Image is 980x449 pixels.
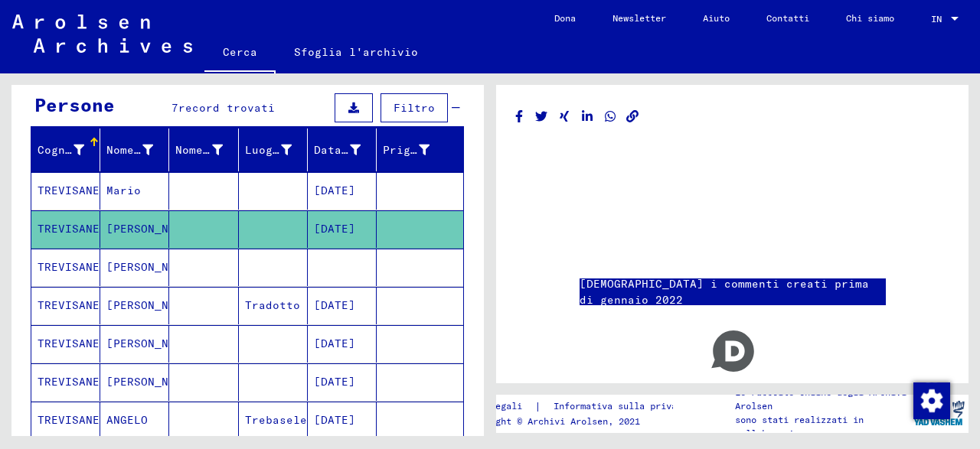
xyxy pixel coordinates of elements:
[463,399,706,415] div: |
[175,142,222,158] div: Nome da nubile
[511,107,528,126] button: Share on Facebook
[383,138,449,162] div: Prigioniero n.
[12,15,192,53] img: Arolsen_neg.svg
[38,138,103,162] div: Cognome
[625,107,641,126] button: Copy link
[463,399,534,415] a: Note legali
[931,14,948,24] span: IN
[106,138,172,162] div: Nome di battesimo
[100,210,169,248] mat-cell: [PERSON_NAME]
[735,386,910,413] p: Le raccolte online degli Archivi Arolsen
[204,34,276,73] a: Cerca
[910,394,968,432] img: yv_logo.png
[913,382,950,419] img: Modifica consenso
[100,363,169,401] mat-cell: [PERSON_NAME]
[463,415,706,428] p: Copyright © Archivi Arolsen, 2021
[100,129,169,171] mat-header-cell: First Name
[100,287,169,324] mat-cell: [PERSON_NAME]
[308,325,377,363] mat-cell: [DATE]
[100,402,169,439] mat-cell: ANGELO
[314,138,380,162] div: Data di nascita
[239,129,308,171] mat-header-cell: Place of Birth
[31,249,100,286] mat-cell: TREVISANELLO
[541,399,706,415] a: Informativa sulla privacy
[31,402,100,439] mat-cell: TREVISANELLO
[100,249,169,286] mat-cell: [PERSON_NAME]
[245,142,292,158] div: Luogo di nascita
[178,101,275,115] span: record trovati
[735,413,910,441] p: sono stati realizzati in collaborazione con
[276,34,436,70] a: Sfoglia l'archivio
[314,142,361,158] div: Data di nascita
[38,142,84,158] div: Cognome
[245,138,311,162] div: Luogo di nascita
[106,142,153,158] div: Nome di battesimo
[31,129,100,171] mat-header-cell: Last Name
[603,107,619,126] button: Share on WhatsApp
[308,402,377,439] mat-cell: [DATE]
[175,138,241,162] div: Nome da nubile
[308,172,377,210] mat-cell: [DATE]
[381,93,448,122] button: Filtro
[394,101,435,115] span: Filtro
[31,210,100,248] mat-cell: TREVISANELLO
[34,91,115,119] div: Persone
[100,172,169,210] mat-cell: Mario
[239,402,308,439] mat-cell: Trebaseleghe
[377,129,463,171] mat-header-cell: Prisoner #
[580,276,886,308] a: [DEMOGRAPHIC_DATA] i commenti creati prima di gennaio 2022
[383,142,430,158] div: Prigioniero n.
[31,363,100,401] mat-cell: TREVISANELLO
[31,325,100,363] mat-cell: TREVISANELLO
[557,107,573,126] button: Share on Xing
[239,287,308,324] mat-cell: Tradotto
[308,363,377,401] mat-cell: [DATE]
[31,287,100,324] mat-cell: TREVISANELLO
[580,107,596,126] button: Share on LinkedIn
[100,325,169,363] mat-cell: [PERSON_NAME]
[308,210,377,248] mat-cell: [DATE]
[308,129,377,171] mat-header-cell: Date of Birth
[171,101,178,115] span: 7
[308,287,377,324] mat-cell: [DATE]
[31,172,100,210] mat-cell: TREVISANELLO
[169,129,238,171] mat-header-cell: Maiden Name
[534,107,550,126] button: Share on Twitter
